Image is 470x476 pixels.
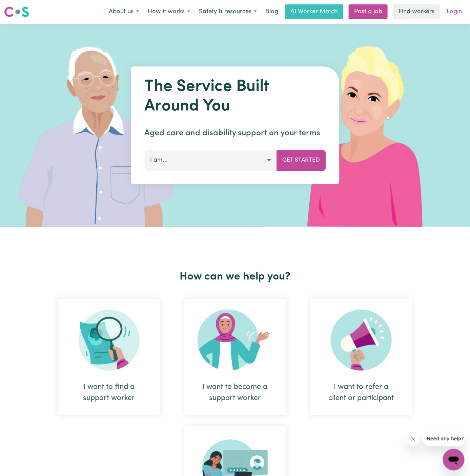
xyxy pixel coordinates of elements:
[443,4,466,19] a: Login
[407,433,420,446] iframe: Close message
[443,449,465,471] iframe: Button to launch messaging window
[331,310,392,371] img: Refer
[201,381,270,404] div: I want to become a support worker
[277,150,326,170] button: Get Started
[143,5,195,19] button: How it works
[4,6,29,18] img: Careseekers logo
[423,431,465,446] iframe: Message from company
[349,4,388,19] a: Post a job
[46,270,424,283] h2: How can we help you?
[184,299,286,415] div: I want to become a support worker
[75,381,144,404] div: I want to find a support worker
[104,5,143,19] button: About us
[58,299,160,415] div: I want to find a support worker
[285,4,343,19] a: AI Worker Match
[144,77,326,116] h1: The Service Built Around You
[327,381,396,404] div: I want to refer a client or participant
[393,4,440,19] a: Find workers
[310,299,412,415] div: I want to refer a client or participant
[79,310,140,371] img: Search
[261,4,282,19] a: Blog
[144,127,326,139] p: Aged care and disability support on your terms
[144,150,277,170] button: I am...
[198,310,273,371] img: Become Worker
[4,4,29,20] a: Careseekers logo
[195,5,261,19] button: Safety & resources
